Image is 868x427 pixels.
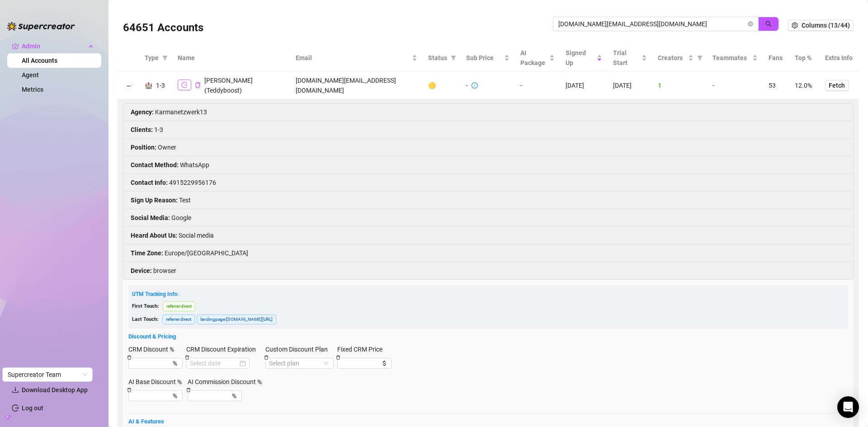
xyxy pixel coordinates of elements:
td: [DATE] [560,72,607,99]
span: Admin [22,39,86,53]
span: filter [449,51,458,65]
input: Search by UID / Name / Email / Creator Username [558,19,746,29]
span: Sub Price [466,53,502,63]
li: Test [123,192,853,209]
label: Fixed CRM Price [337,344,388,354]
button: Fetch [825,80,849,91]
td: - [515,72,560,99]
th: Trial Start [608,44,652,72]
span: Columns (13/44) [802,22,850,29]
button: Columns (13/44) [788,20,854,31]
li: browser [123,262,853,279]
th: Sub Price [461,44,515,72]
li: Google [123,209,853,227]
span: Supercreator Team [8,368,87,381]
span: logout [181,82,188,88]
th: Extra Info [820,44,859,72]
strong: Time Zone : [131,249,163,257]
span: filter [695,51,704,65]
h5: AI & Features [128,417,848,426]
span: search [765,21,772,27]
li: 1-3 [123,121,853,139]
div: Open Intercom Messenger [837,396,859,418]
th: Email [290,44,423,72]
strong: Clients : [131,126,153,133]
th: Teammates [707,44,763,72]
td: [DOMAIN_NAME][EMAIL_ADDRESS][DOMAIN_NAME] [290,72,423,99]
span: delete [185,355,189,360]
span: Teammates [712,53,750,63]
strong: Heard About Us : [131,232,177,239]
span: filter [697,55,703,61]
a: Log out [22,404,43,412]
span: Type [145,53,159,63]
span: crown [12,42,19,50]
span: Last Touch: [132,316,158,322]
th: Signed Up [560,44,607,72]
span: Status [428,53,447,63]
span: UTM Tracking Info: [132,291,179,297]
span: download [12,386,19,394]
strong: Social Media : [131,214,170,221]
span: AI Package [520,48,547,68]
div: - [466,80,468,90]
span: setting [792,22,798,28]
input: AI Base Discount % [132,391,171,401]
span: filter [160,51,170,65]
label: CRM Discount % [128,344,180,354]
h5: Discount & Pricing [128,332,848,341]
strong: Contact Info : [131,179,168,186]
span: 🟡 [428,82,436,89]
th: Fans [763,44,790,72]
span: Download Desktop App [22,386,88,394]
span: filter [451,55,456,61]
input: Fixed CRM Price [341,358,381,368]
label: CRM Discount Expiration [186,344,262,354]
span: First Touch: [132,303,159,309]
span: delete [264,355,269,360]
li: Europe/[GEOGRAPHIC_DATA] [123,244,853,262]
span: delete [186,388,191,392]
a: Metrics [22,86,43,93]
span: - [712,82,714,89]
span: Signed Up [566,48,594,68]
span: [PERSON_NAME] (Teddyboost) [204,77,253,94]
label: Custom Discount Plan [265,344,334,354]
th: Creators [652,44,707,72]
h3: 64651 Accounts [123,21,203,35]
div: 1-3 [156,80,165,90]
span: 12.0% [795,82,812,89]
span: copy [195,82,201,88]
button: logout [178,80,191,90]
strong: Position : [131,144,156,151]
strong: Contact Method : [131,161,179,169]
span: build [5,414,11,421]
a: Agent [22,71,39,79]
button: Copy Account UID [195,82,201,89]
li: 4915229956176 [123,174,853,192]
span: info-circle [472,82,478,89]
span: delete [127,355,132,360]
span: landingpage : [DOMAIN_NAME][URL] [197,314,276,324]
th: AI Package [515,44,560,72]
input: CRM Discount Expiration [190,358,238,368]
input: AI Commission Discount % [191,391,230,401]
li: Karmanetzwerk13 [123,103,853,121]
span: Fetch [829,82,845,89]
th: Name [172,44,290,72]
li: Owner [123,139,853,156]
label: AI Base Discount % [128,377,188,387]
button: Collapse row [125,82,132,89]
span: delete [127,388,132,392]
span: referrer : direct [163,301,195,311]
span: delete [336,355,340,360]
strong: Agency : [131,108,154,116]
span: referrer : direct [162,314,195,324]
label: AI Commission Discount % [188,377,268,387]
button: close-circle [748,21,753,27]
input: CRM Discount % [132,358,171,368]
th: Top % [789,44,819,72]
span: 53 [769,82,776,89]
a: All Accounts [22,57,57,64]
